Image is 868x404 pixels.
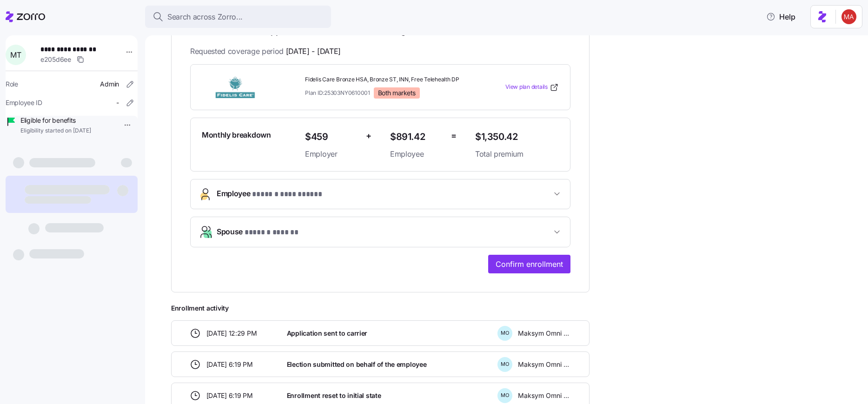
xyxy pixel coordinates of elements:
span: Employee [390,148,444,160]
span: M O [501,362,509,367]
span: Confirm enrollment [496,258,563,270]
img: f7a7e4c55e51b85b9b4f59cc430d8b8c [841,9,856,24]
span: Requested coverage period [190,46,341,57]
span: M O [501,393,509,398]
span: Search across Zorro... [167,11,243,23]
span: Admin [100,79,119,89]
button: Help [759,7,803,26]
span: M T [10,51,21,59]
span: Monthly breakdown [202,129,271,141]
span: [DATE] 6:19 PM [206,391,253,400]
span: $891.42 [390,129,444,145]
span: Employee [217,188,322,200]
span: Enrollment activity [171,304,590,313]
span: Eligible for benefits [20,116,91,125]
button: Search across Zorro... [145,6,331,28]
span: $459 [305,129,358,145]
span: Maksym Omni Admin [518,391,571,400]
button: Confirm enrollment [488,255,570,273]
span: = [451,129,457,143]
span: Eligibility started on [DATE] [20,127,91,135]
span: Both markets [378,89,416,97]
span: Maksym Omni Admin [518,329,571,338]
span: + [366,129,371,143]
span: Employee ID [6,98,42,107]
span: $1,350.42 [475,129,559,145]
span: - [116,98,119,107]
span: View plan details [505,83,548,92]
span: Application sent to carrier [287,329,367,338]
a: View plan details [505,83,559,92]
span: [DATE] - [DATE] [286,46,341,57]
span: Role [6,79,18,89]
span: [DATE] 12:29 PM [206,329,257,338]
span: Enrollment reset to initial state [287,391,381,400]
span: Help [766,11,795,22]
span: M O [501,331,509,336]
span: Maksym Omni Admin [518,360,571,369]
span: [DATE] 6:19 PM [206,360,253,369]
span: e205d6ee [40,55,71,64]
span: Fidelis Care Bronze HSA, Bronze ST, INN, Free Telehealth DP [305,76,468,84]
img: Fidelis Care [202,77,269,98]
span: Plan ID: 25303NY0610001 [305,89,370,97]
span: Election submitted on behalf of the employee [287,360,427,369]
span: Employer [305,148,358,160]
span: Total premium [475,148,559,160]
span: Spouse [217,226,303,238]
